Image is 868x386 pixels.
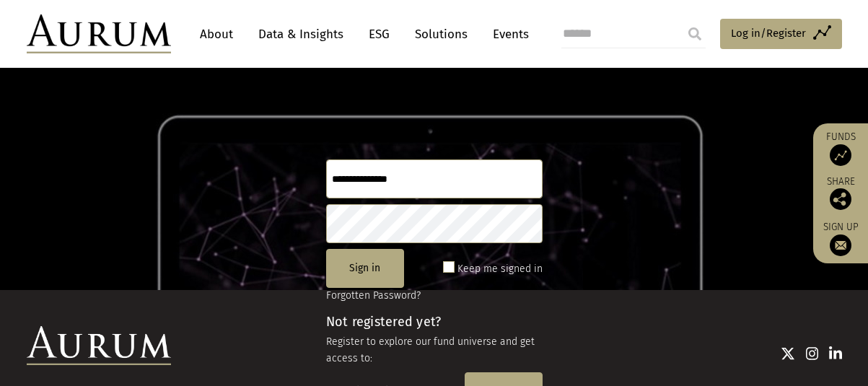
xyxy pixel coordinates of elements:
[830,188,851,210] img: Share this post
[27,326,171,365] img: Aurum Logo
[731,25,806,42] span: Log in/Register
[830,234,851,256] img: Sign up to our newsletter
[781,346,795,361] img: Twitter icon
[326,289,421,302] a: Forgotten Password?
[193,21,240,48] a: About
[830,144,851,166] img: Access Funds
[326,315,543,328] h4: Not registered yet?
[361,21,397,48] a: ESG
[820,131,861,166] a: Funds
[457,260,543,278] label: Keep me signed in
[27,14,171,53] img: Aurum
[820,221,861,256] a: Sign up
[251,21,351,48] a: Data & Insights
[326,249,404,288] button: Sign in
[820,177,861,210] div: Share
[806,346,819,361] img: Instagram icon
[680,19,709,48] input: Submit
[408,21,475,48] a: Solutions
[486,21,529,48] a: Events
[829,346,842,361] img: Linkedin icon
[720,19,842,49] a: Log in/Register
